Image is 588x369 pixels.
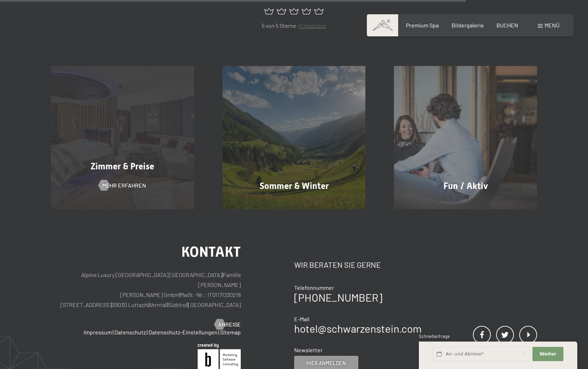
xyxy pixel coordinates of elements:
span: Anreise [218,321,241,328]
span: | [113,329,114,335]
a: Sitemap [220,329,241,335]
a: Bildergalerie [452,22,484,29]
span: Schnellanfrage [419,333,450,339]
span: Menü [545,22,560,29]
span: Weiter [540,351,556,357]
p: 5 von 5 Sterne - [51,21,537,30]
span: E-Mail [294,316,309,322]
a: [PHONE_NUMBER] [294,291,382,304]
span: Kontakt [181,244,241,260]
a: Impressum [84,329,112,335]
a: Tripadivsor [299,22,327,29]
span: Fun / Aktiv [443,181,488,191]
span: Mehr erfahren [102,181,146,189]
a: Datenschutz [114,329,146,335]
span: Zimmer & Preise [90,161,154,171]
a: BUCHEN [496,22,518,29]
span: | [148,301,149,308]
span: | [218,329,219,335]
a: Bildergalerie Fun / Aktiv [380,66,551,209]
a: Anreise [214,321,241,328]
a: Bildergalerie Sommer & Winter [208,66,380,209]
span: Newsletter [294,347,323,353]
span: | [111,301,112,308]
span: Sommer & Winter [260,181,329,191]
span: Telefonnummer [294,284,334,291]
span: Wir beraten Sie gerne [294,260,381,269]
a: Bildergalerie Zimmer & Preise Mehr erfahren [37,66,208,209]
p: Alpine Luxury [GEOGRAPHIC_DATA] [GEOGRAPHIC_DATA] Familie [PERSON_NAME] [PERSON_NAME] GmbH MwSt.-... [51,270,241,310]
a: Premium Spa [406,22,439,29]
span: | [222,271,223,278]
span: Hier anmelden [306,359,346,367]
span: | [179,291,180,298]
button: Weiter [532,347,563,362]
a: Datenschutz-Einstellungen [149,329,218,335]
span: | [187,301,188,308]
a: hotel@schwarzenstein.com [294,322,422,335]
span: | [147,329,148,335]
span: | [167,301,167,308]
